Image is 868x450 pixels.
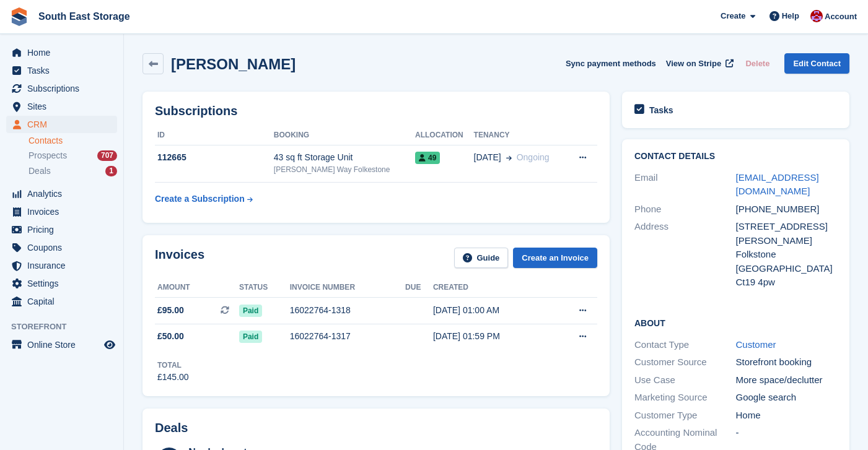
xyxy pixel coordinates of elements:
[28,150,67,162] span: Prospects
[825,11,857,23] span: Account
[661,53,736,74] a: View on Stripe
[736,275,838,290] div: Ct19 4pw
[433,330,551,343] div: [DATE] 01:59 PM
[736,202,838,217] div: [PHONE_NUMBER]
[736,373,838,387] div: More space/declutter
[6,293,117,310] a: menu
[634,373,736,387] div: Use Case
[28,165,117,178] a: Deals 1
[239,331,262,343] span: Paid
[784,53,849,74] a: Edit Contact
[27,98,102,115] span: Sites
[155,126,274,145] th: ID
[6,44,117,61] a: menu
[736,172,819,197] a: [EMAIL_ADDRESS][DOMAIN_NAME]
[155,188,253,210] a: Create a Subscription
[27,221,102,238] span: Pricing
[28,135,117,147] a: Contacts
[6,275,117,292] a: menu
[6,98,117,115] a: menu
[634,202,736,217] div: Phone
[155,278,239,298] th: Amount
[274,126,415,145] th: Booking
[97,150,117,161] div: 707
[415,152,440,164] span: 49
[6,239,117,256] a: menu
[6,221,117,238] a: menu
[454,248,509,268] a: Guide
[27,62,102,79] span: Tasks
[10,7,28,26] img: stora-icon-8386f47178a22dfd0bd8f6a31ec36ba5ce8667c1dd55bd0f319d3a0aa187defe.svg
[474,151,501,164] span: [DATE]
[6,116,117,133] a: menu
[566,53,656,74] button: Sync payment methods
[740,53,774,74] button: Delete
[634,316,837,329] h2: About
[433,278,551,298] th: Created
[27,80,102,97] span: Subscriptions
[736,391,838,405] div: Google search
[6,336,117,353] a: menu
[27,275,102,292] span: Settings
[6,203,117,220] a: menu
[27,44,102,61] span: Home
[239,278,290,298] th: Status
[171,56,296,72] h2: [PERSON_NAME]
[782,10,799,22] span: Help
[28,149,117,162] a: Prospects 707
[155,193,245,206] div: Create a Subscription
[6,62,117,79] a: menu
[27,336,102,353] span: Online Store
[155,421,188,435] h2: Deals
[666,58,721,70] span: View on Stripe
[27,185,102,202] span: Analytics
[155,151,274,164] div: 112665
[634,220,736,290] div: Address
[27,239,102,256] span: Coupons
[239,305,262,317] span: Paid
[28,165,51,177] span: Deals
[27,116,102,133] span: CRM
[6,257,117,274] a: menu
[634,152,837,162] h2: Contact Details
[290,330,405,343] div: 16022764-1317
[102,337,117,352] a: Preview store
[157,371,189,384] div: £145.00
[634,391,736,405] div: Marketing Source
[155,104,597,118] h2: Subscriptions
[11,321,123,333] span: Storefront
[6,80,117,97] a: menu
[634,171,736,199] div: Email
[736,262,838,276] div: [GEOGRAPHIC_DATA]
[634,409,736,423] div: Customer Type
[736,220,838,248] div: [STREET_ADDRESS][PERSON_NAME]
[634,355,736,370] div: Customer Source
[290,304,405,317] div: 16022764-1318
[155,248,204,268] h2: Invoices
[474,126,566,145] th: Tenancy
[736,248,838,262] div: Folkstone
[513,248,597,268] a: Create an Invoice
[33,6,135,27] a: South East Storage
[157,360,189,371] div: Total
[157,330,184,343] span: £50.00
[810,10,823,22] img: Roger Norris
[105,166,117,176] div: 1
[433,304,551,317] div: [DATE] 01:00 AM
[274,164,415,175] div: [PERSON_NAME] Way Folkestone
[721,10,745,22] span: Create
[290,278,405,298] th: Invoice number
[736,339,776,350] a: Customer
[736,409,838,423] div: Home
[27,257,102,274] span: Insurance
[517,152,550,162] span: Ongoing
[157,304,184,317] span: £95.00
[27,203,102,220] span: Invoices
[649,105,673,116] h2: Tasks
[736,355,838,370] div: Storefront booking
[634,338,736,352] div: Contact Type
[274,151,415,164] div: 43 sq ft Storage Unit
[27,293,102,310] span: Capital
[6,185,117,202] a: menu
[405,278,433,298] th: Due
